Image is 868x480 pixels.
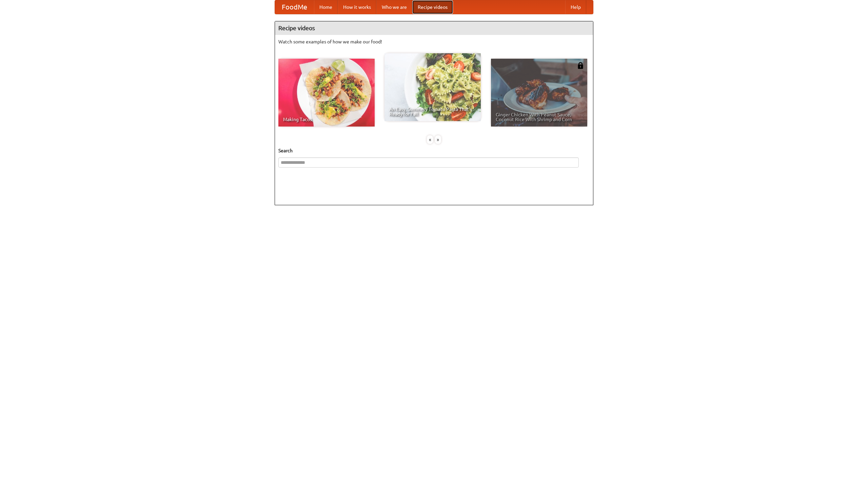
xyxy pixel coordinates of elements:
a: How it works [338,0,376,14]
a: Home [314,0,338,14]
h4: Recipe videos [275,21,593,35]
span: An Easy, Summery Tomato Pasta That's Ready for Fall [389,107,476,116]
div: « [427,135,433,144]
a: FoodMe [275,0,314,14]
a: Who we are [376,0,412,14]
img: 483408.png [577,62,584,69]
div: » [435,135,441,144]
a: Recipe videos [412,0,453,14]
a: An Easy, Summery Tomato Pasta That's Ready for Fall [384,53,481,121]
a: Making Tacos [278,59,375,127]
a: Help [565,0,586,14]
h5: Search [278,147,590,154]
span: Making Tacos [283,117,370,122]
p: Watch some examples of how we make our food! [278,38,590,45]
